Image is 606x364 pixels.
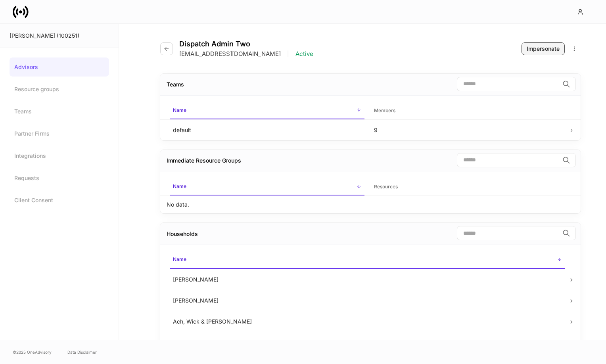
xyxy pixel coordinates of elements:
td: [PERSON_NAME] [167,290,568,311]
a: Resource groups [10,80,109,99]
div: Immediate Resource Groups [167,157,241,165]
a: Partner Firms [10,124,109,143]
span: Name [170,178,364,195]
div: Households [167,230,198,238]
span: © 2025 OneAdvisory [13,349,52,355]
p: [EMAIL_ADDRESS][DOMAIN_NAME] [179,50,281,58]
td: [PERSON_NAME] [167,332,568,353]
div: Teams [167,80,184,88]
td: default [167,119,368,140]
h6: Name [173,255,186,263]
h4: Dispatch Admin Two [179,40,313,48]
h6: Name [173,106,186,114]
span: Resources [371,179,566,195]
p: | [287,50,289,58]
p: No data. [167,201,189,209]
span: Members [371,103,566,119]
p: Active [295,50,313,58]
h6: Resources [374,183,398,190]
div: [PERSON_NAME] (100251) [10,32,109,40]
span: Name [170,251,565,268]
a: Teams [10,102,109,121]
h6: Name [173,182,186,190]
button: Impersonate [522,42,565,55]
div: Impersonate [527,45,560,53]
a: Data Disclaimer [67,349,97,355]
a: Advisors [10,57,109,77]
td: Ach, Wick & [PERSON_NAME] [167,311,568,332]
td: 9 [368,119,569,140]
h6: Members [374,107,395,114]
a: Client Consent [10,191,109,210]
td: [PERSON_NAME] [167,269,568,290]
span: Name [170,102,364,119]
a: Integrations [10,146,109,165]
a: Requests [10,169,109,188]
